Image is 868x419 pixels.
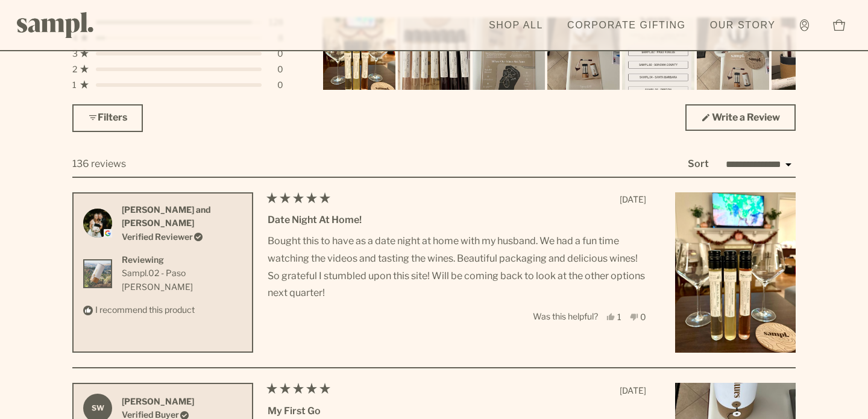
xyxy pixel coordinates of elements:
strong: [PERSON_NAME] [122,396,194,406]
span: I recommend this product [95,304,195,315]
div: 0 [269,65,283,74]
button: 0 [630,312,647,321]
span: 1 [72,81,77,89]
div: Carousel of customer-uploaded media. Press left and right arrows to navigate. Press enter or spac... [323,17,796,90]
a: Shop All [483,12,549,39]
img: Customer-uploaded image, show more details [473,17,545,90]
div: 136 reviews [72,156,126,172]
img: Customer-uploaded image, show more details [697,17,769,90]
img: Customer-uploaded image, show more details [772,17,844,90]
div: Date Night at Home! [268,212,646,228]
span: 3 [72,49,78,58]
span: Was this helpful? [533,311,598,321]
div: Reviewing [122,253,242,266]
div: Verified Reviewer [122,230,242,244]
div: 0 [269,81,283,89]
button: 1 [606,312,621,321]
img: Sampl logo [17,12,94,38]
a: Corporate Gifting [561,12,692,39]
strong: [PERSON_NAME] and [PERSON_NAME] [122,204,211,228]
span: 2 [72,65,77,74]
img: Customer-uploaded image, show more details [398,17,470,90]
img: Profile picture for Chase and Kelly B. [83,209,112,238]
img: Customer-uploaded image, show more details [622,17,694,90]
a: View Sampl.02 - Paso Robles [122,266,242,294]
button: Filters [72,104,143,132]
img: Customer-uploaded image, show more details [672,188,799,357]
span: [DATE] [620,194,646,204]
span: [DATE] [620,385,646,395]
img: Customer-uploaded image, show more details [323,17,395,90]
label: Sort [688,158,709,169]
p: Bought this to have as a date night at home with my husband. We had a fun time watching the video... [268,233,646,302]
img: Customer-uploaded image, show more details [547,17,620,90]
div: My first go [268,403,646,419]
img: google logo [104,229,112,238]
a: Our Story [704,12,782,39]
span: Filters [98,112,127,123]
a: Write a Review [685,104,796,131]
div: 0 [269,49,283,58]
